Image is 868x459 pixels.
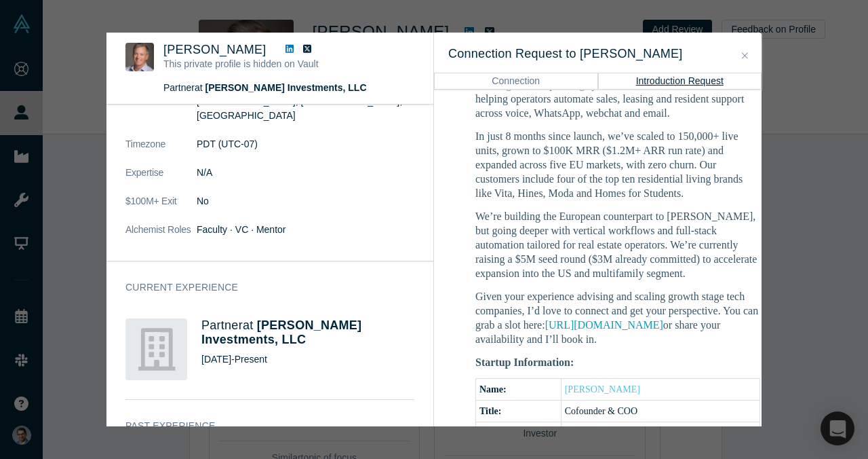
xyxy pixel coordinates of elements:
dt: $100M+ Exit [125,194,197,223]
b: Title: [479,406,501,416]
dt: Expertise [125,166,197,194]
h3: Past Experience [125,419,395,433]
p: I’m [PERSON_NAME], Cofounder and COO at VerbaFlo. We’re building the AI operating system for real... [475,63,760,120]
dd: No [197,194,414,208]
button: Introduction Request [598,73,762,89]
p: This private profile is hidden on Vault [163,57,376,71]
h4: Partner at [201,318,414,348]
b: Name: [479,384,507,394]
a: [PERSON_NAME] Investments, LLC [205,82,367,93]
button: Close [738,48,752,64]
p: Given your experience advising and scaling growth stage tech companies, I’d love to connect and g... [475,289,760,346]
p: In just 8 months since launch, we’ve scaled to 150,000+ live units, grown to $100K MRR ($1.2M+ AR... [475,129,760,200]
dd: Faculty · VC · Mentor [197,223,414,237]
div: [DATE] - Present [201,352,414,367]
dt: Alchemist Roles [125,223,197,251]
p: We’re building the European counterpart to [PERSON_NAME], but going deeper with vertical workflow... [475,209,760,280]
span: [PERSON_NAME] [163,43,267,56]
dd: [GEOGRAPHIC_DATA], [GEOGRAPHIC_DATA], [GEOGRAPHIC_DATA] [197,94,414,123]
a: [URL][DOMAIN_NAME] [545,319,663,331]
h3: Current Experience [125,280,395,295]
button: Connection [434,73,598,89]
dt: Timezone [125,137,197,166]
a: [PERSON_NAME] [565,384,640,394]
td: VerbaFlo [561,422,759,443]
img: Steve King's Profile Image [125,43,154,71]
dd: PDT (UTC-07) [197,137,414,151]
h3: Connection Request to [PERSON_NAME] [448,45,747,63]
a: [PERSON_NAME] Investments, LLC [201,318,361,347]
dt: Location [125,94,197,137]
span: Partner at [163,82,367,93]
img: Tulloch Investments, LLC's Logo [125,318,187,380]
span: N/A [197,167,212,178]
b: Startup Information: [475,356,574,368]
td: Cofounder & COO [561,400,759,422]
